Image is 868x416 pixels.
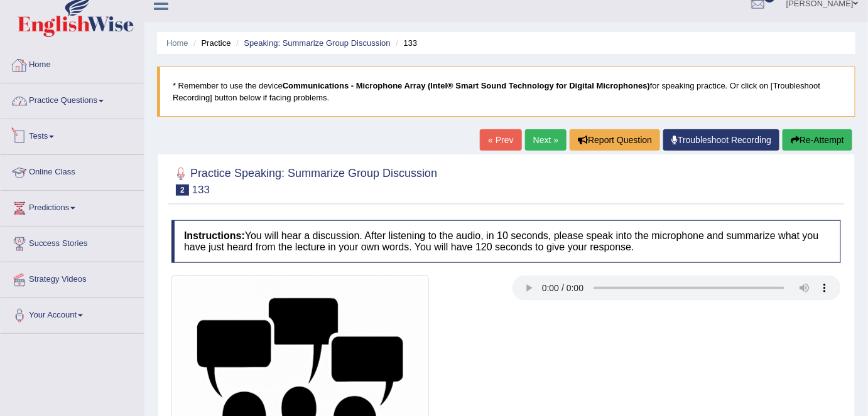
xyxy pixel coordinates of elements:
[166,38,188,48] a: Home
[192,184,210,196] small: 133
[1,191,144,222] a: Predictions
[1,83,144,115] a: Practice Questions
[283,81,650,90] b: Communications - Microphone Array (Intel® Smart Sound Technology for Digital Microphones)
[570,129,660,151] button: Report Question
[176,184,189,196] span: 2
[171,220,841,262] h4: You will hear a discussion. After listening to the audio, in 10 seconds, please speak into the mi...
[184,230,245,241] b: Instructions:
[393,37,417,49] li: 133
[190,37,231,49] li: Practice
[1,298,144,329] a: Your Account
[663,129,779,151] a: Troubleshoot Recording
[244,38,390,48] a: Speaking: Summarize Group Discussion
[1,155,144,186] a: Online Class
[783,129,852,151] button: Re-Attempt
[1,119,144,151] a: Tests
[1,48,144,79] a: Home
[157,67,855,117] blockquote: * Remember to use the device for speaking practice. Or click on [Troubleshoot Recording] button b...
[525,129,567,151] a: Next »
[1,262,144,294] a: Strategy Videos
[1,227,144,258] a: Success Stories
[171,164,437,196] h2: Practice Speaking: Summarize Group Discussion
[480,129,521,151] a: « Prev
